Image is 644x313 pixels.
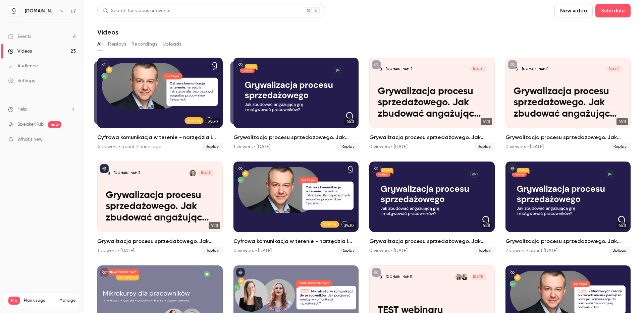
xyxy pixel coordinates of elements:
span: 41:11 [616,222,628,229]
button: published [236,268,245,277]
img: Grywalizacja procesu sprzedażowego. Jak zbudować angażującą grę i motywować pracowników? [106,170,112,176]
span: [DATE] [606,66,622,72]
p: Grywalizacja procesu sprzedażowego. Jak zbudować angażującą grę i motywować pracowników? [106,190,214,224]
span: Help [17,106,27,113]
button: New video [554,4,593,17]
p: [DOMAIN_NAME] [386,67,412,71]
a: 41:1141:11Grywalizacja procesu sprzedażowego. Jak zbudować angażującą grę i motywować pracowników... [233,58,359,151]
span: Replay [474,143,495,151]
button: unpublished [100,60,109,69]
span: [DATE] [470,274,486,280]
span: [DATE] [198,170,214,176]
span: Replay [337,143,359,151]
img: Grywalizacja procesu sprzedażowego. Jak zbudować angażującą grę i motywować pracowników? [514,66,520,72]
span: 41:11 [616,118,628,125]
span: Replay [474,247,495,255]
h2: Cyfrowa komunikacja w terenie - narzędzia i strategie dla rozproszonych zespołów pracowników fizy... [97,133,223,141]
div: Events [8,33,31,40]
button: published [508,164,517,173]
li: Grywalizacja procesu sprzedażowego. Jak zbudować angażującą grę i motywować pracowników? [369,58,495,151]
a: Manage [59,298,75,303]
li: help-dropdown-opener [8,106,76,113]
a: SpeakerHub [17,121,44,128]
h2: Grywalizacja procesu sprzedażowego. Jak zbudować angażującą grę i motywować pracowników? [369,133,495,141]
a: Grywalizacja procesu sprzedażowego. Jak zbudować angażującą grę i motywować pracowników?[DOMAIN_N... [369,58,495,151]
p: [DOMAIN_NAME] [522,67,548,71]
a: Grywalizacja procesu sprzedażowego. Jak zbudować angażującą grę i motywować pracowników?[DOMAIN_N... [505,58,631,151]
img: quico.io [8,6,19,16]
span: Plan usage [24,298,55,303]
a: Grywalizacja procesu sprzedażowego. Jak zbudować angażującą grę i motywować pracowników?[DOMAIN_N... [97,162,223,255]
button: published [100,164,109,173]
div: 1 viewers • [DATE] [97,247,134,254]
button: unpublished [100,268,109,277]
li: Grywalizacja procesu sprzedażowego. Jak zbudować angażującą grę i motywować pracowników? [505,58,631,151]
span: 41:11 [344,118,356,125]
span: [DATE] [470,66,486,72]
p: Grywalizacja procesu sprzedażowego. Jak zbudować angażującą grę i motywować pracowników? [514,86,622,120]
img: Grywalizacja procesu sprzedażowego. Jak zbudować angażującą grę i motywować pracowników? [378,66,384,72]
a: 39:3039:30Cyfrowa komunikacja w terenie - narzędzia i strategie dla rozproszonych zespołów pracow... [97,58,223,151]
li: Grywalizacja procesu sprzedażowego. Jak zbudować angażującą grę i motywować pracowników? [505,162,631,255]
span: 41:11 [209,222,220,229]
button: All [97,39,103,50]
img: TEST webinaru produktowego 2 [378,274,384,280]
span: 41:11 [481,222,492,229]
button: unpublished [508,268,517,277]
h2: Grywalizacja procesu sprzedażowego. Jak zbudować angażującą grę i motywować pracowników? [369,237,495,245]
span: 39:30 [206,118,220,125]
div: 4 viewers • about 7 hours ago [97,143,161,150]
div: 0 viewers • [DATE] [369,143,408,150]
h2: Cyfrowa komunikacja w terenie - narzędzia i strategie dla rozproszonych zespołów pracowników fizy... [233,237,359,245]
div: Settings [8,77,35,84]
h1: Videos [97,28,118,36]
span: 41:11 [481,118,492,125]
span: new [48,121,61,128]
button: Uploads [163,39,181,50]
span: Upload [608,247,631,255]
button: unpublished [236,60,245,69]
div: Videos [8,48,32,55]
div: 1 viewers • [DATE] [233,143,270,150]
div: 0 viewers • [DATE] [505,143,544,150]
div: 2 viewers • about [DATE] [505,247,557,254]
div: 0 viewers • [DATE] [369,247,408,254]
li: Cyfrowa komunikacja w terenie - narzędzia i strategie dla rozproszonych zespołów pracowników fizy... [233,162,359,255]
button: unpublished [372,164,381,173]
h2: Grywalizacja procesu sprzedażowego. Jak zbudować angażującą grę i motywować pracowników? [97,237,223,245]
button: unpublished [236,164,245,173]
p: Grywalizacja procesu sprzedażowego. Jak zbudować angażującą grę i motywować pracowników? [378,86,486,120]
div: Search for videos or events [103,7,170,14]
a: 41:11Grywalizacja procesu sprzedażowego. Jak zbudować angażującą grę i motywować pracowników?0 vi... [369,162,495,255]
img: Aleksandra Grabarska-Furtak [455,274,462,280]
p: [DOMAIN_NAME] [114,171,140,175]
h2: Grywalizacja procesu sprzedażowego. Jak zbudować angażującą grę i motywować pracowników? [505,237,631,245]
a: 41:11Grywalizacja procesu sprzedażowego. Jak zbudować angażującą grę i motywować pracowników?2 vi... [505,162,631,255]
img: Monika Duda [462,274,468,280]
span: 39:30 [342,222,356,229]
span: Pro [8,297,20,305]
p: [DOMAIN_NAME] [386,275,412,279]
li: Grywalizacja procesu sprzedażowego. Jak zbudować angażującą grę i motywować pracowników? [97,162,223,255]
img: Irek Mirgos [190,170,196,176]
h2: Grywalizacja procesu sprzedażowego. Jak zbudować angażującą grę i motywować pracowników? [233,133,359,141]
button: unpublished [372,60,381,69]
h2: Grywalizacja procesu sprzedażowego. Jak zbudować angażującą grę i motywować pracowników? [505,133,631,141]
span: Replay [202,143,223,151]
li: Cyfrowa komunikacja w terenie - narzędzia i strategie dla rozproszonych zespołów pracowników fizy... [97,58,223,151]
div: Audience [8,63,38,69]
button: Recordings [131,39,157,50]
button: Schedule [595,4,631,17]
span: Replay [202,247,223,255]
button: Replays [108,39,126,50]
section: Videos [97,4,631,309]
iframe: Noticeable Trigger [68,137,76,143]
div: 0 viewers • [DATE] [233,247,272,254]
span: What's new [17,136,43,143]
li: Grywalizacja procesu sprzedażowego. Jak zbudować angażującą grę i motywować pracowników? [233,58,359,151]
h6: [DOMAIN_NAME] [25,8,56,14]
button: unpublished [508,60,517,69]
li: Grywalizacja procesu sprzedażowego. Jak zbudować angażującą grę i motywować pracowników? [369,162,495,255]
span: Replay [337,247,359,255]
span: Replay [609,143,631,151]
